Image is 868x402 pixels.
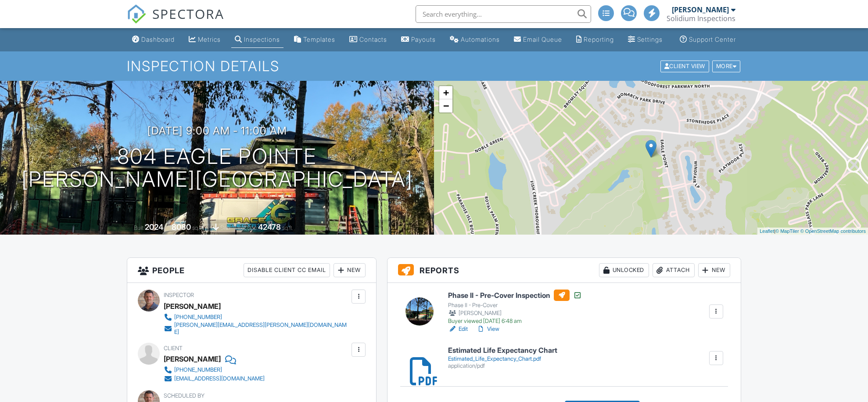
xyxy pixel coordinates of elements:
[448,302,582,309] div: Phase II - Pre-Cover
[523,36,562,43] div: Email Queue
[192,225,204,231] span: sq. ft.
[164,352,221,366] div: [PERSON_NAME]
[667,14,735,23] div: Solidium Inspections
[775,228,799,234] a: © MapTiler
[127,258,376,283] h3: People
[477,325,499,333] a: View
[141,36,175,43] div: Dashboard
[448,309,582,318] div: [PERSON_NAME]
[198,36,221,43] div: Metrics
[448,347,557,355] h6: Estimated Life Expectancy Chart
[152,4,224,23] span: SPECTORA
[448,318,582,325] div: Buyer viewed [DATE] 6:48 am
[448,290,582,325] a: Phase II - Pre-Cover Inspection Phase II - Pre-Cover [PERSON_NAME] Buyer viewed [DATE] 6:48 am
[461,36,500,43] div: Automations
[712,60,741,72] div: More
[448,347,557,369] a: Estimated Life Expectancy Chart Estimated_Life_Expectancy_Chart.pdf application/pdf
[672,5,729,14] div: [PERSON_NAME]
[258,222,281,232] div: 42478
[164,374,265,383] a: [EMAIL_ADDRESS][DOMAIN_NAME]
[127,4,146,24] img: The Best Home Inspection Software - Spectora
[231,32,283,48] a: Inspections
[164,292,194,298] span: Inspector
[147,125,287,137] h3: [DATE] 9:00 am - 11:00 am
[172,222,191,232] div: 8080
[573,32,617,48] a: Reporting
[244,36,280,43] div: Inspections
[164,300,221,313] div: [PERSON_NAME]
[416,5,591,23] input: Search everything...
[174,375,265,382] div: [EMAIL_ADDRESS][DOMAIN_NAME]
[689,36,736,43] div: Support Center
[22,145,413,192] h1: 804 Eagle Pointe [PERSON_NAME][GEOGRAPHIC_DATA]
[164,366,265,374] a: [PHONE_NUMBER]
[346,32,391,48] a: Contacts
[244,263,330,277] div: Disable Client CC Email
[510,32,566,48] a: Email Queue
[757,228,868,235] div: |
[185,32,224,48] a: Metrics
[446,32,503,48] a: Automations (Advanced)
[238,225,257,231] span: Lot Size
[174,322,349,336] div: [PERSON_NAME][EMAIL_ADDRESS][PERSON_NAME][DOMAIN_NAME]
[127,58,741,74] h1: Inspection Details
[439,99,452,112] a: Zoom out
[676,32,739,48] a: Support Center
[174,366,222,373] div: [PHONE_NUMBER]
[584,36,614,43] div: Reporting
[599,263,649,277] div: Unlocked
[698,263,730,277] div: New
[637,36,663,43] div: Settings
[448,355,557,362] div: Estimated_Life_Expectancy_Chart.pdf
[129,32,178,48] a: Dashboard
[334,263,366,277] div: New
[303,36,335,43] div: Templates
[653,263,695,277] div: Attach
[174,314,222,321] div: [PHONE_NUMBER]
[387,258,741,283] h3: Reports
[220,225,230,231] span: slab
[800,228,866,234] a: © OpenStreetMap contributors
[291,32,339,48] a: Templates
[398,32,439,48] a: Payouts
[760,228,774,234] a: Leaflet
[164,322,349,336] a: [PERSON_NAME][EMAIL_ADDRESS][PERSON_NAME][DOMAIN_NAME]
[164,313,349,322] a: [PHONE_NUMBER]
[145,222,163,232] div: 2024
[127,12,224,30] a: SPECTORA
[359,36,387,43] div: Contacts
[411,36,436,43] div: Payouts
[164,392,204,399] span: Scheduled By
[448,325,468,333] a: Edit
[660,62,711,69] a: Client View
[624,32,666,48] a: Settings
[448,362,557,369] div: application/pdf
[660,60,709,72] div: Client View
[282,225,293,231] span: sq.ft.
[439,86,452,99] a: Zoom in
[164,345,183,351] span: Client
[134,225,143,231] span: Built
[448,290,582,301] h6: Phase II - Pre-Cover Inspection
